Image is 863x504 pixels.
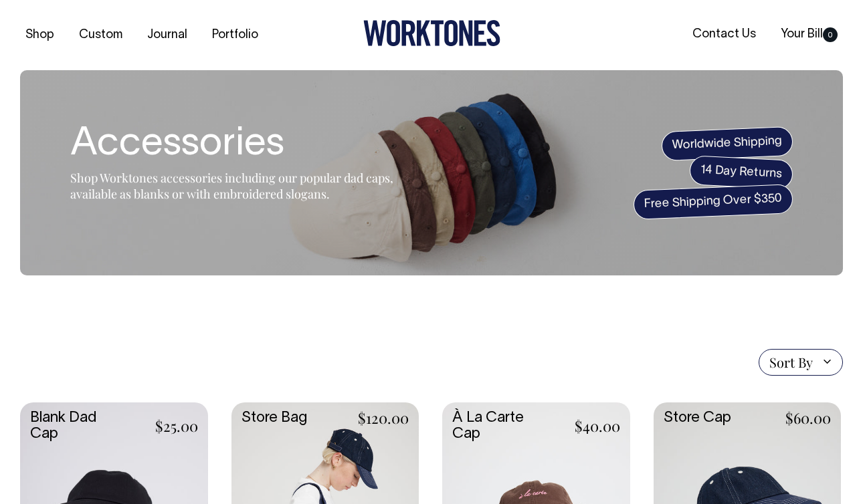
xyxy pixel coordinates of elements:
[142,24,193,46] a: Journal
[70,170,393,202] span: Shop Worktones accessories including our popular dad caps, available as blanks or with embroidere...
[775,23,843,45] a: Your Bill0
[823,27,838,42] span: 0
[70,124,405,166] h1: Accessories
[661,126,793,160] span: Worldwide Shipping
[633,184,793,220] span: Free Shipping Over $350
[207,24,264,46] a: Portfolio
[687,23,761,45] a: Contact Us
[689,155,793,190] span: 14 Day Returns
[20,24,60,46] a: Shop
[74,24,128,46] a: Custom
[769,354,813,370] span: Sort By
